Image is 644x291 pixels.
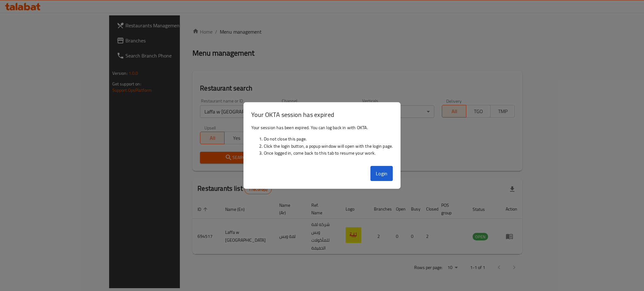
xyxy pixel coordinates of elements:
li: Do not close this page. [264,135,393,142]
li: Once logged in, come back to this tab to resume your work. [264,150,393,156]
li: Click the login button, a popup window will open with the login page. [264,143,393,150]
h3: Your OKTA session has expired [251,110,393,119]
div: Your session has been expired. You can log back in with OKTA. [244,122,401,164]
button: Login [370,166,393,181]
